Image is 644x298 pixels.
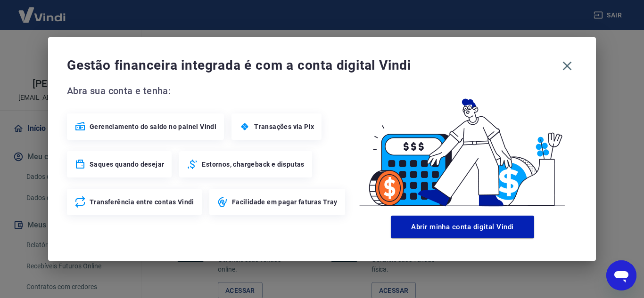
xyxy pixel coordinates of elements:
[391,216,534,238] button: Abrir minha conta digital Vindi
[67,56,557,75] span: Gestão financeira integrada é com a conta digital Vindi
[67,83,348,98] span: Abra sua conta e tenha:
[348,83,577,212] img: Good Billing
[202,160,304,169] span: Estornos, chargeback e disputas
[90,197,194,207] span: Transferência entre contas Vindi
[232,197,338,207] span: Facilidade em pagar faturas Tray
[90,160,164,169] span: Saques quando desejar
[90,122,216,131] span: Gerenciamento do saldo no painel Vindi
[254,122,314,131] span: Transações via Pix
[606,260,636,290] iframe: Botão para abrir a janela de mensagens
